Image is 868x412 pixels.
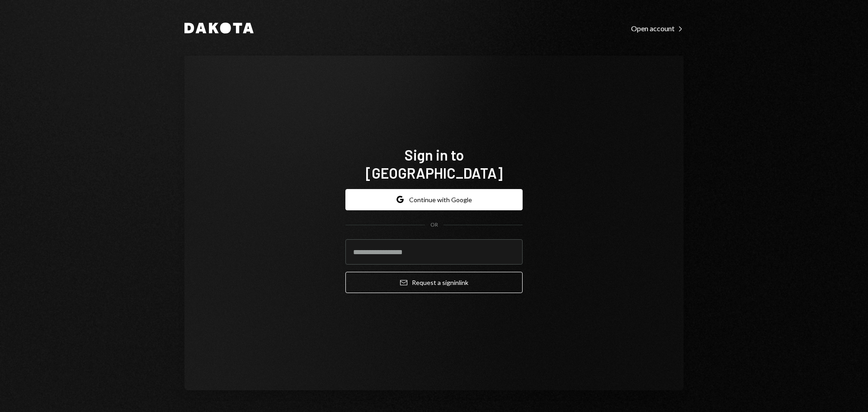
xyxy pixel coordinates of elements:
div: OR [430,221,438,229]
button: Request a signinlink [345,272,523,293]
h1: Sign in to [GEOGRAPHIC_DATA] [345,146,523,182]
button: Continue with Google [345,189,523,210]
div: Open account [631,24,684,33]
a: Open account [631,23,684,33]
